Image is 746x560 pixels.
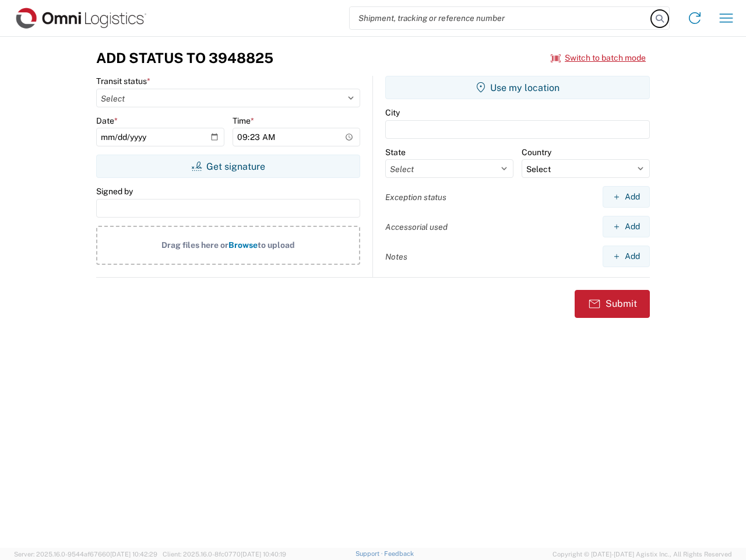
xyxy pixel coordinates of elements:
[161,240,228,250] span: Drag files here or
[96,155,360,178] button: Get signature
[384,550,414,557] a: Feedback
[385,192,446,202] label: Exception status
[603,246,650,267] button: Add
[350,7,652,29] input: Shipment, tracking or reference number
[553,549,732,559] span: Copyright © [DATE]-[DATE] Agistix Inc., All Rights Reserved
[385,251,407,262] label: Notes
[96,50,273,66] h3: Add Status to 3948825
[110,551,157,558] span: [DATE] 10:42:29
[603,186,650,208] button: Add
[163,551,286,558] span: Client: 2025.16.0-8fc0770
[14,551,157,558] span: Server: 2025.16.0-9544af67660
[228,240,258,250] span: Browse
[385,107,400,118] label: City
[241,551,286,558] span: [DATE] 10:40:19
[603,216,650,237] button: Add
[258,240,295,250] span: to upload
[385,222,448,232] label: Accessorial used
[96,116,118,126] label: Date
[385,147,406,157] label: State
[385,76,650,99] button: Use my location
[233,116,254,126] label: Time
[522,147,551,157] label: Country
[96,76,150,86] label: Transit status
[575,290,650,318] button: Submit
[551,48,646,68] button: Switch to batch mode
[356,550,385,557] a: Support
[96,186,133,197] label: Signed by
